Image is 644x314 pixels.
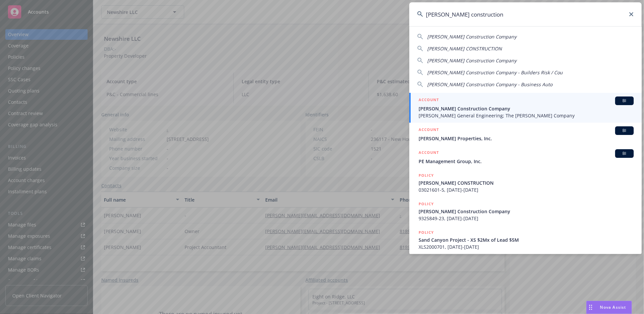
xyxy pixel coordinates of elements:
[409,93,642,123] a: ACCOUNTBI[PERSON_NAME] Construction Company[PERSON_NAME] General Engineering; The [PERSON_NAME] C...
[427,33,517,40] span: [PERSON_NAME] Construction Company
[419,105,634,112] span: [PERSON_NAME] Construction Company
[419,179,634,186] span: [PERSON_NAME] CONSTRUCTION
[409,197,642,225] a: POLICY[PERSON_NAME] Construction Company9325849-23, [DATE]-[DATE]
[419,229,434,236] h5: POLICY
[618,151,631,157] span: BI
[419,186,634,193] span: 03021601-5, [DATE]-[DATE]
[427,45,502,52] span: [PERSON_NAME] CONSTRUCTION
[409,225,642,254] a: POLICYSand Canyon Project - XS $2Mx of Lead $5MXLS2000701, [DATE]-[DATE]
[419,201,434,207] h5: POLICY
[419,135,634,142] span: [PERSON_NAME] Properties, Inc.
[419,208,634,215] span: [PERSON_NAME] Construction Company
[419,236,634,243] span: Sand Canyon Project - XS $2Mx of Lead $5M
[409,123,642,146] a: ACCOUNTBI[PERSON_NAME] Properties, Inc.
[419,243,634,250] span: XLS2000701, [DATE]-[DATE]
[419,149,439,157] h5: ACCOUNT
[419,112,634,119] span: [PERSON_NAME] General Engineering; The [PERSON_NAME] Company
[427,57,517,64] span: [PERSON_NAME] Construction Company
[419,172,434,179] h5: POLICY
[427,81,552,88] span: [PERSON_NAME] Construction Company - Business Auto
[618,128,631,134] span: BI
[586,301,632,314] button: Nova Assist
[427,69,563,76] span: [PERSON_NAME] Construction Company - Builders Risk / Cou
[419,215,634,222] span: 9325849-23, [DATE]-[DATE]
[618,98,631,104] span: BI
[587,301,595,314] div: Drag to move
[419,126,439,134] h5: ACCOUNT
[419,96,439,104] h5: ACCOUNT
[409,2,642,26] input: Search...
[409,168,642,197] a: POLICY[PERSON_NAME] CONSTRUCTION03021601-5, [DATE]-[DATE]
[600,304,626,310] span: Nova Assist
[409,146,642,168] a: ACCOUNTBIPE Management Group, Inc.
[419,158,634,165] span: PE Management Group, Inc.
